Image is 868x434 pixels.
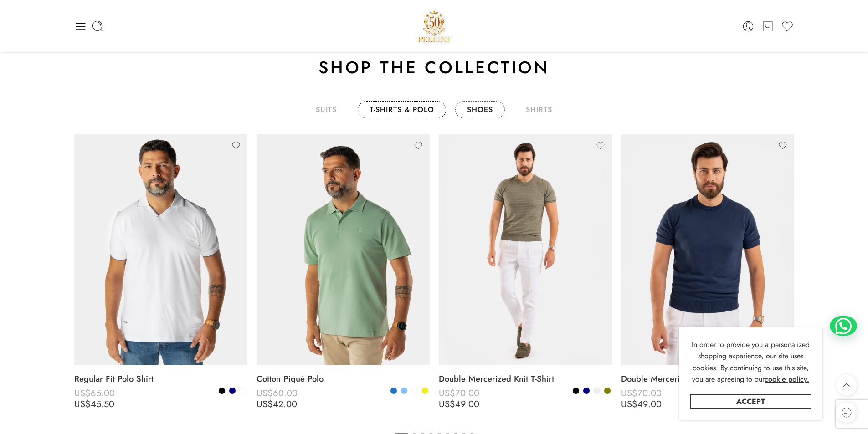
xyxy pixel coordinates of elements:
a: shirts [514,101,564,118]
span: US$ [257,387,273,400]
a: Double Mercerized Knit T-Shirt [439,370,612,388]
a: Accept [690,394,811,409]
a: Navy [228,387,236,395]
bdi: 49.00 [621,398,662,411]
a: Yellow [421,387,429,395]
a: Wishlist [781,20,794,33]
a: shoes [455,101,505,118]
a: cookie policy. [765,373,809,385]
a: Double Mercerized Knit T-Shirt [621,370,794,388]
span: US$ [439,398,455,411]
a: Olive [603,387,611,395]
a: Cotton Piqué Polo [257,370,430,388]
a: Black [572,387,580,395]
a: Navy [582,387,591,395]
bdi: 70.00 [621,387,662,400]
a: Suits [304,101,349,118]
bdi: 65.00 [74,387,115,400]
a: Blue [390,387,398,395]
a: Regular Fit Polo Shirt [74,370,247,388]
a: Black [218,387,226,395]
a: Pellini - [415,7,454,46]
a: T-Shirts & Polo [358,101,446,118]
span: US$ [621,398,637,411]
bdi: 42.00 [257,398,297,411]
a: White [239,387,247,395]
span: US$ [439,387,455,400]
span: US$ [257,398,273,411]
bdi: 45.50 [74,398,114,411]
a: Mint Green [411,387,419,395]
bdi: 60.00 [257,387,298,400]
a: Off-White [593,387,601,395]
bdi: 49.00 [439,398,479,411]
h2: Shop the collection [74,56,794,78]
bdi: 70.00 [439,387,479,400]
span: US$ [621,387,637,400]
span: In order to provide you a personalized shopping experience, our site uses cookies. By continuing ... [692,339,810,385]
a: Login / Register [742,20,755,33]
a: Light Blue [400,387,408,395]
span: US$ [74,387,91,400]
img: Pellini [415,7,454,46]
span: US$ [74,398,91,411]
a: Cart [761,20,774,33]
